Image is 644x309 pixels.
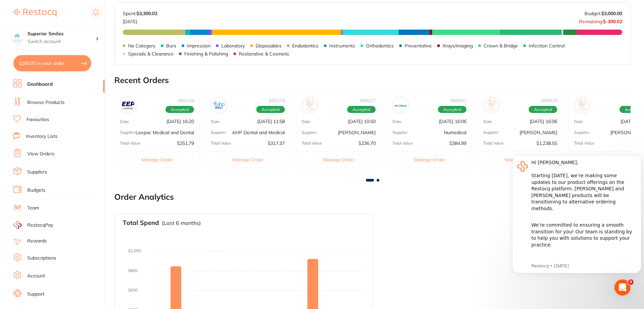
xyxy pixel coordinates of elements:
a: Dashboard [27,81,53,88]
button: Manage Order [478,151,563,168]
p: Laboratory [221,43,245,48]
p: Specials & Clearance [128,51,174,56]
p: Supplier [392,130,408,135]
p: Supplier [302,130,317,135]
button: Manage Order [205,151,290,168]
img: Restocq Logo [13,9,56,17]
span: Accepted [347,106,376,113]
a: Suppliers [27,169,47,176]
button: Manage Order [296,151,381,168]
p: Restorative & Cosmetic [239,51,290,56]
p: Date [574,119,583,124]
span: RestocqPay [27,222,53,229]
strong: $3,300.02 [137,10,157,16]
span: Accepted [165,106,194,113]
p: # 89279 [269,98,285,103]
a: Budgets [27,187,45,194]
p: No Category [128,43,155,48]
h2: Order Analytics [114,192,631,202]
img: Henry Schein Halas [303,99,316,112]
p: [DATE] [123,16,157,24]
span: Accepted [529,106,557,113]
a: Team [27,205,39,211]
p: [DATE] 11:58 [257,119,285,124]
p: Supplier [483,130,498,135]
p: Leepac Medical and Dental [136,130,194,135]
p: Remaining: [579,16,622,24]
a: RestocqPay [13,221,53,229]
button: Manage Order [115,151,199,168]
p: Switch account [28,38,96,45]
h3: Total Spend [123,219,159,227]
p: $317.37 [268,141,285,146]
a: Favourites [27,116,49,123]
p: # 89027 [359,98,376,103]
button: $165.00 in your order [13,55,91,71]
a: View Orders [27,151,54,157]
img: RestocqPay [13,221,22,229]
p: $236.70 [358,141,376,146]
a: Browse Products [27,99,65,106]
p: Preventative [405,43,432,48]
p: Spent: [123,11,157,16]
p: Budget: [584,11,622,16]
img: Numedical [394,99,407,112]
p: Supplier [574,130,589,135]
span: Accepted [438,106,466,113]
strong: $-300.02 [603,18,622,25]
p: (Last 6 months) [162,220,201,226]
p: Date [211,119,220,124]
p: Orthodontics [366,43,394,48]
p: Total Value [574,141,595,146]
p: Instruments [329,43,355,48]
p: Supplier [120,130,135,135]
p: Date [120,119,129,124]
img: Adam Dental [576,99,589,112]
p: AHP Dental and Medical [232,130,285,135]
span: Accepted [256,106,285,113]
p: Date [302,119,311,124]
a: Rewards [27,238,47,244]
iframe: Intercom notifications message [509,145,644,291]
p: [DATE] 16:20 [166,119,194,124]
img: Leepac Medical and Dental [122,99,135,112]
span: 6 [628,279,634,285]
p: # 89349 [178,98,194,103]
p: Xrays/imaging [443,43,473,48]
p: Finishing & Polishing [184,51,228,56]
p: Total Value [483,141,504,146]
p: Burs [166,43,176,48]
p: Impression [187,43,211,48]
p: Total Value [302,141,322,146]
img: Superior Smiles [10,31,24,44]
a: Support [27,291,44,298]
p: $251.79 [177,141,194,146]
p: Total Value [211,141,231,146]
a: Restocq Logo [13,5,56,21]
p: $1,238.55 [536,141,557,146]
p: Total Value [392,141,413,146]
p: [PERSON_NAME] [338,130,376,135]
p: Supplier [211,130,226,135]
p: [DATE] 10:50 [348,119,376,124]
p: Date [392,119,402,124]
strong: $3,000.00 [601,10,622,16]
a: Inventory Lists [26,133,58,140]
h2: Recent Orders [114,76,631,85]
p: Disposables [256,43,281,48]
h4: Superior Smiles [28,31,96,37]
p: [DATE] 16:06 [530,119,557,124]
p: # 88928 [541,98,557,103]
a: Subscriptions [27,255,56,262]
p: Endodontics [292,43,318,48]
p: Total Value [120,141,141,146]
iframe: Intercom live chat [614,279,631,296]
p: [DATE] 16:06 [439,119,466,124]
